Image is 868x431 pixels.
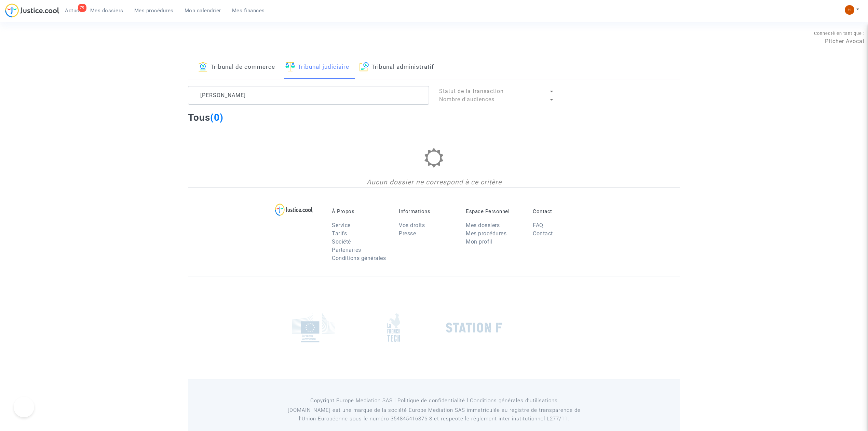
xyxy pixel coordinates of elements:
[90,8,123,14] span: Mes dossiers
[227,5,270,16] a: Mes finances
[279,396,590,405] p: Copyright Europe Mediation SAS l Politique de confidentialité l Conditions générales d’utilisa...
[85,5,129,16] a: Mes dossiers
[466,208,523,214] p: Espace Personnel
[279,406,590,423] p: [DOMAIN_NAME] est une marque de la société Europe Mediation SAS immatriculée au registre de tr...
[285,62,295,71] img: icon-faciliter-sm.svg
[399,208,456,214] p: Informations
[332,208,389,214] p: À Propos
[439,96,494,103] span: Nombre d'audiences
[210,112,223,123] span: (0)
[466,222,500,228] a: Mes dossiers
[360,56,434,79] a: Tribunal administratif
[179,5,227,16] a: Mon calendrier
[188,112,223,123] h2: Tous
[188,178,680,187] div: Aucun dossier ne correspond à ce critère
[387,313,400,342] img: french_tech.png
[198,62,208,71] img: icon-banque.svg
[134,8,174,14] span: Mes procédures
[198,56,275,79] a: Tribunal de commerce
[5,3,59,17] img: jc-logo.svg
[332,230,347,237] a: Tarifs
[439,88,504,94] span: Statut de la transaction
[292,313,335,342] img: europe_commision.png
[446,323,502,333] img: stationf.png
[59,5,85,16] a: 79Actus
[332,238,351,245] a: Société
[65,8,79,14] span: Actus
[14,397,34,417] iframe: Help Scout Beacon - Open
[845,5,854,15] img: fc99b196863ffcca57bb8fe2645aafd9
[232,8,265,14] span: Mes finances
[275,204,313,216] img: logo-lg.svg
[185,8,221,14] span: Mon calendrier
[285,56,349,79] a: Tribunal judiciaire
[533,208,589,214] p: Contact
[78,4,86,12] div: 79
[533,230,553,237] a: Contact
[399,230,416,237] a: Presse
[332,255,386,261] a: Conditions générales
[466,230,506,237] a: Mes procédures
[360,62,369,71] img: icon-archive.svg
[332,222,351,228] a: Service
[129,5,179,16] a: Mes procédures
[814,31,865,36] span: Connecté en tant que :
[399,222,425,228] a: Vos droits
[533,222,543,228] a: FAQ
[466,238,492,245] a: Mon profil
[332,247,361,253] a: Partenaires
